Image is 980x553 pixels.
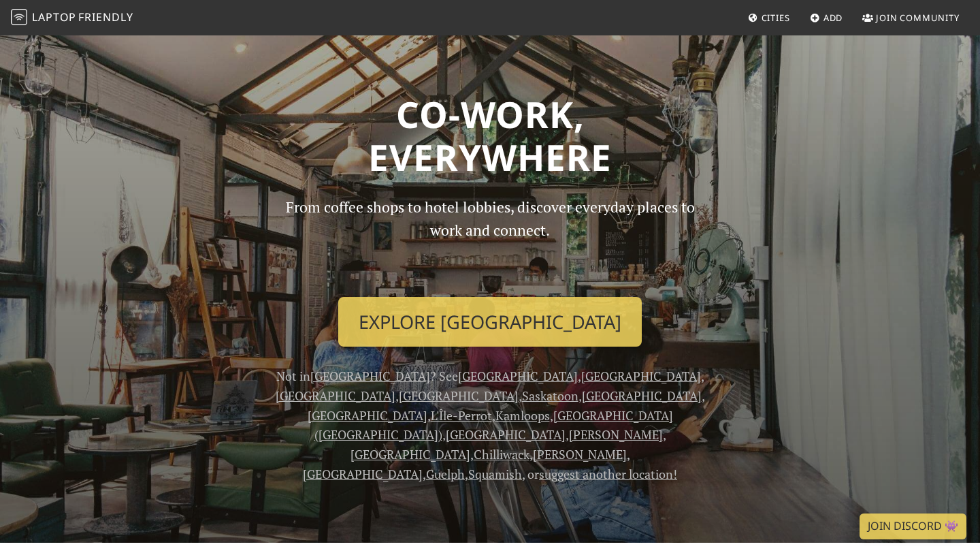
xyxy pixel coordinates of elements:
[569,426,663,443] a: [PERSON_NAME]
[49,93,931,179] h1: Co-work, Everywhere
[823,12,843,24] span: Add
[742,5,796,30] a: Cities
[857,5,965,30] a: Join Community
[276,368,705,482] span: Not in ? See , , , , , , , , , , , , , , , , , , or
[446,426,566,443] a: [GEOGRAPHIC_DATA]
[276,388,395,404] a: [GEOGRAPHIC_DATA]
[350,446,470,462] a: [GEOGRAPHIC_DATA]
[78,10,133,25] span: Friendly
[533,446,627,462] a: [PERSON_NAME]
[474,446,529,462] a: Chilliwack
[32,10,76,25] span: Laptop
[274,195,706,286] p: From coffee shops to hotel lobbies, discover everyday places to work and connect.
[582,388,702,404] a: [GEOGRAPHIC_DATA]
[426,466,465,482] a: Guelph
[581,368,701,384] a: [GEOGRAPHIC_DATA]
[338,297,642,347] a: Explore [GEOGRAPHIC_DATA]
[310,368,430,384] a: [GEOGRAPHIC_DATA]
[431,407,492,424] a: L'Île-Perrot
[468,466,522,482] a: Squamish
[804,5,849,30] a: Add
[399,388,519,404] a: [GEOGRAPHIC_DATA]
[860,513,966,539] a: Join Discord 👾
[11,9,27,25] img: LaptopFriendly
[303,466,423,482] a: [GEOGRAPHIC_DATA]
[308,407,427,424] a: [GEOGRAPHIC_DATA]
[458,368,578,384] a: [GEOGRAPHIC_DATA]
[762,12,790,24] span: Cities
[876,12,960,24] span: Join Community
[539,466,677,482] a: suggest another location!
[495,407,550,424] a: Kamloops
[522,388,578,404] a: Saskatoon
[11,6,133,30] a: LaptopFriendly LaptopFriendly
